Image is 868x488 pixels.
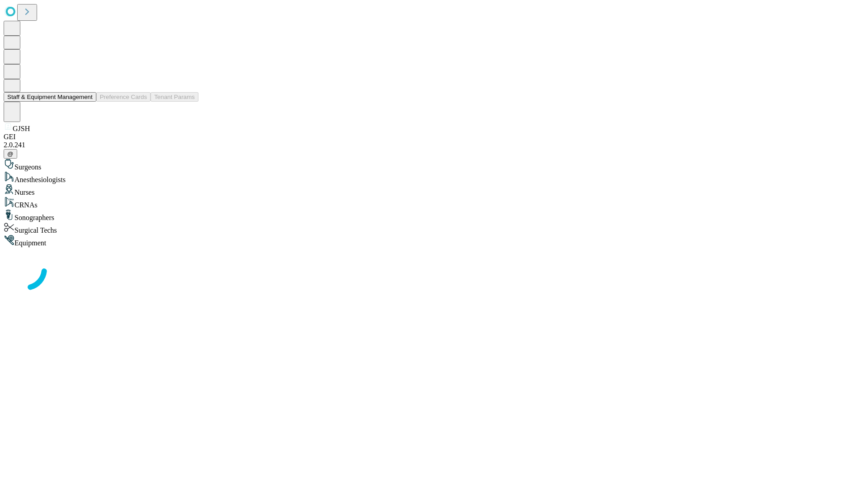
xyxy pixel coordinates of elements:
[151,92,198,102] button: Tenant Params
[96,92,151,102] button: Preference Cards
[4,222,864,235] div: Surgical Techs
[4,92,96,102] button: Staff & Equipment Management
[13,125,30,132] span: GJSH
[7,150,14,157] span: @
[4,171,864,184] div: Anesthesiologists
[4,184,864,197] div: Nurses
[4,141,864,149] div: 2.0.241
[4,197,864,209] div: CRNAs
[4,209,864,222] div: Sonographers
[4,159,864,171] div: Surgeons
[4,149,17,159] button: @
[4,235,864,247] div: Equipment
[4,133,864,141] div: GEI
